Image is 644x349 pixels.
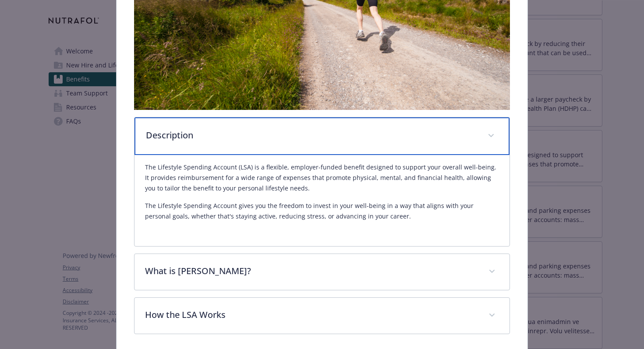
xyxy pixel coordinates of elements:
[134,117,510,155] div: Description
[134,298,510,334] div: How the LSA Works
[145,308,478,321] p: How the LSA Works
[134,254,510,290] div: What is [PERSON_NAME]?
[145,162,499,194] p: The Lifestyle Spending Account (LSA) is a flexible, employer-funded benefit designed to support y...
[146,129,478,142] p: Description
[134,155,510,246] div: Description
[145,264,478,278] p: What is [PERSON_NAME]?
[145,201,499,222] p: The Lifestyle Spending Account gives you the freedom to invest in your well-being in a way that a...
